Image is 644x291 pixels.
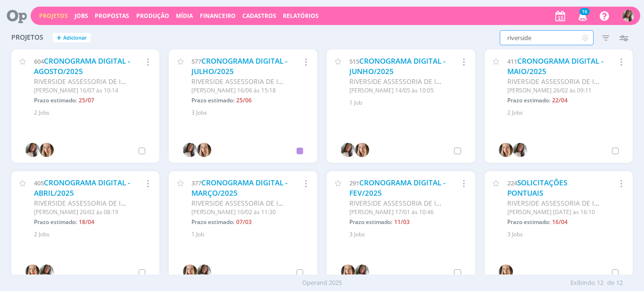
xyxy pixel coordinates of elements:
[191,56,288,76] a: CRONOGRAMA DIGITAL - JULHO/2025
[34,178,130,198] a: CRONOGRAMA DIGITAL - ABRIL/2025
[552,96,568,104] span: 22/04
[616,278,623,288] span: 12
[197,143,211,157] img: T
[236,96,252,104] span: 25/06
[176,12,193,20] a: Mídia
[394,218,410,226] span: 11/03
[34,86,131,95] div: [PERSON_NAME] 16/07 às 10:14
[507,56,603,76] a: CRONOGRAMA DIGITAL - MAIO/2025
[74,12,88,20] a: Jobs
[34,179,44,187] span: 405
[597,278,603,288] span: 12
[79,218,94,226] span: 18/04
[136,12,169,20] a: Produção
[499,143,513,157] img: T
[95,12,129,20] a: Propostas
[607,278,614,288] span: de
[349,230,464,239] div: 3 Jobs
[341,265,355,279] img: T
[191,77,346,86] span: RIVERSIDE ASSESSORIA DE INVESTIMENTOS LTDA
[507,208,604,216] div: [PERSON_NAME] [DATE] às 16:10
[349,57,359,66] span: 515
[34,96,77,104] span: Prazo estimado:
[34,57,44,66] span: 604
[191,96,234,104] span: Prazo estimado:
[92,12,132,20] button: Propostas
[570,278,595,288] span: Exibindo
[349,199,504,208] span: RIVERSIDE ASSESSORIA DE INVESTIMENTOS LTDA
[349,77,504,86] span: RIVERSIDE ASSESSORIA DE INVESTIMENTOS LTDA
[236,218,252,226] span: 07/03
[191,108,306,117] div: 3 Jobs
[25,143,40,157] img: C
[191,218,234,226] span: Prazo estimado:
[622,10,634,22] img: C
[572,8,592,25] button: 16
[355,265,369,279] img: C
[34,108,149,117] div: 2 Jobs
[242,12,276,20] span: Cadastros
[500,30,594,45] input: Busca
[183,265,197,279] img: T
[36,12,71,20] button: Projetos
[349,56,446,76] a: CRONOGRAMA DIGITAL - JUNHO/2025
[40,143,54,157] img: T
[507,57,517,66] span: 411
[579,8,590,15] span: 16
[191,86,288,95] div: [PERSON_NAME] 16/06 às 15:18
[552,218,568,226] span: 16/04
[79,96,94,104] span: 25/07
[507,179,517,187] span: 224
[341,143,355,157] img: C
[183,143,197,157] img: C
[191,57,201,66] span: 577
[191,208,288,216] div: [PERSON_NAME] 10/02 às 11:30
[197,265,211,279] img: C
[349,178,446,198] a: CRONOGRAMA DIGITAL - FEV/2025
[173,12,196,20] button: Mídia
[349,99,464,107] div: 1 Job
[499,265,513,279] img: T
[349,86,446,95] div: [PERSON_NAME] 14/05 às 10:05
[200,12,236,20] a: Financeiro
[191,179,201,187] span: 377
[34,208,131,216] div: [PERSON_NAME] 26/02 às 08:19
[197,12,239,20] button: Financeiro
[53,33,91,43] button: +Adicionar
[349,179,359,187] span: 291
[283,12,319,20] a: Relatórios
[11,33,43,42] span: Projetos
[507,178,567,198] a: SOLICITAÇÕES PONTUAIS
[349,208,446,216] div: [PERSON_NAME] 17/01 às 10:46
[40,265,54,279] img: C
[513,143,527,157] img: C
[133,12,172,20] button: Produção
[507,108,622,117] div: 2 Jobs
[507,86,604,95] div: [PERSON_NAME] 26/02 às 09:11
[34,199,189,208] span: RIVERSIDE ASSESSORIA DE INVESTIMENTOS LTDA
[63,35,87,41] span: Adicionar
[191,178,288,198] a: CRONOGRAMA DIGITAL - MARÇO/2025
[191,199,346,208] span: RIVERSIDE ASSESSORIA DE INVESTIMENTOS LTDA
[280,12,322,20] button: Relatórios
[34,230,149,239] div: 2 Jobs
[34,218,77,226] span: Prazo estimado:
[34,56,130,76] a: CRONOGRAMA DIGITAL - AGOSTO/2025
[34,77,189,86] span: RIVERSIDE ASSESSORIA DE INVESTIMENTOS LTDA
[72,12,91,20] button: Jobs
[355,143,369,157] img: T
[57,33,61,43] span: +
[507,230,622,239] div: 3 Jobs
[39,12,68,20] a: Projetos
[191,230,306,239] div: 1 Job
[507,96,550,104] span: Prazo estimado:
[622,8,635,24] button: C
[239,12,279,20] button: Cadastros
[349,218,392,226] span: Prazo estimado:
[25,265,40,279] img: T
[507,218,550,226] span: Prazo estimado:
